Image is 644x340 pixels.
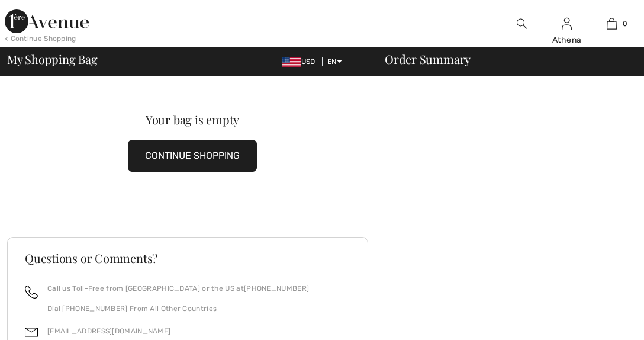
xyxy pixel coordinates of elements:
img: US Dollar [282,57,301,67]
p: Dial [PHONE_NUMBER] From All Other Countries [47,303,309,314]
a: 0 [590,17,634,31]
img: My Bag [607,17,617,31]
img: email [25,326,38,339]
div: Your bag is empty [25,114,359,126]
img: search the website [517,17,527,31]
p: Call us Toll-Free from [GEOGRAPHIC_DATA] or the US at [47,283,309,294]
a: [PHONE_NUMBER] [244,284,309,293]
h3: Questions or Comments? [25,252,350,264]
span: EN [327,57,342,66]
a: [EMAIL_ADDRESS][DOMAIN_NAME] [47,327,170,335]
img: call [25,286,38,299]
div: Athena [545,34,589,46]
img: My Info [562,17,572,31]
img: 1ère Avenue [5,9,89,33]
span: My Shopping Bag [7,53,98,65]
span: USD [282,57,320,66]
div: < Continue Shopping [5,33,76,44]
a: Sign In [562,18,572,29]
span: 0 [623,18,627,29]
div: Order Summary [371,53,637,65]
button: CONTINUE SHOPPING [128,140,257,172]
